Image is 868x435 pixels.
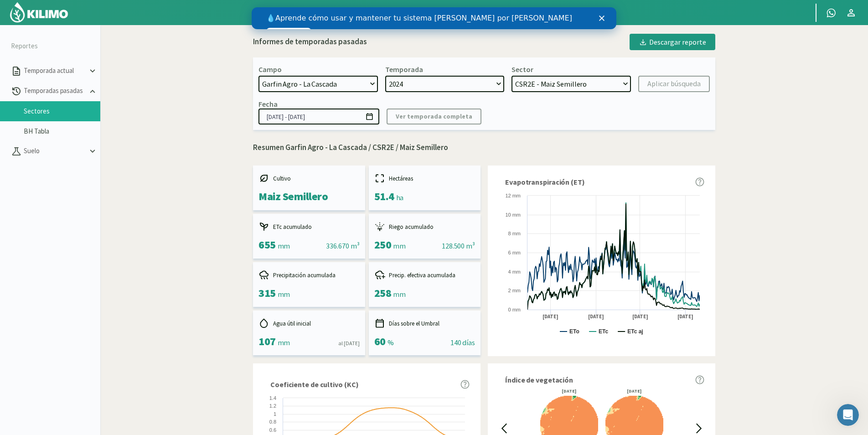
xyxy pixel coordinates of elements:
text: ETo [569,328,579,335]
kil-mini-card: report-summary-cards.INITIAL_USEFUL_WATER [253,311,365,355]
div: 140 días [450,337,475,348]
kil-mini-card: report-summary-cards.ACCUMULATED_IRRIGATION [369,214,481,259]
kil-mini-card: report-summary-cards.DAYS_ABOVE_THRESHOLD [369,311,481,355]
div: Fecha [258,99,278,109]
span: Índice de vegetación [505,374,573,385]
text: 0 mm [508,307,521,312]
kil-mini-card: report-summary-cards.ACCUMULATED_ETC [253,214,365,259]
span: 60 [374,334,386,348]
a: Sectores [24,107,100,115]
kil-mini-card: report-summary-cards.ACCUMULATED_EFFECTIVE_PRECIPITATION [369,262,481,307]
div: Hectáreas [374,173,475,184]
text: 8 mm [508,231,521,236]
text: [DATE] [632,313,648,320]
div: Días sobre el Umbral [374,318,475,329]
button: Descargar reporte [630,34,715,50]
text: 4 mm [508,269,521,274]
div: 128.500 m³ [442,240,475,251]
iframe: Intercom live chat banner [252,7,616,29]
div: Riego acumulado [374,221,475,232]
span: 258 [374,286,392,300]
text: 10 mm [505,212,521,217]
kil-mini-card: report-summary-cards.ACCUMULATED_PRECIPITATION [253,262,365,307]
span: 315 [258,286,276,300]
iframe: Intercom live chat [837,404,859,426]
div: Precipitación acumulada [258,269,360,280]
text: 6 mm [508,250,521,255]
span: % [387,338,394,347]
span: 51.4 [374,189,394,203]
span: mm [278,241,290,250]
text: [DATE] [588,313,604,320]
a: BH Tabla [24,127,100,135]
text: 0.8 [269,419,276,425]
div: al [DATE] [338,339,359,347]
input: dd/mm/yyyy - dd/mm/yyyy [258,109,379,124]
span: 655 [258,238,276,252]
span: mm [393,290,405,299]
p: Temporada actual [22,66,88,76]
div: Descargar reporte [639,36,706,47]
p: Temporadas pasadas [22,86,88,96]
div: Informes de temporadas pasadas [253,36,367,48]
text: 1 [274,411,276,417]
div: Precip. efectiva acumulada [374,269,475,280]
div: [DATE] [540,389,598,394]
div: Temporada [385,65,423,74]
span: mm [278,338,290,347]
span: 107 [258,334,276,348]
span: mm [278,290,290,299]
img: Kilimo [9,1,69,23]
a: Ver videos [15,21,60,31]
text: [DATE] [542,313,558,320]
text: 1.2 [269,403,276,409]
span: ha [396,193,403,202]
div: ETc acumulado [258,221,360,232]
text: [DATE] [677,313,693,320]
span: mm [393,241,405,250]
div: Sector [511,65,533,74]
span: Coeficiente de cultivo (KC) [270,379,358,390]
text: ETc aj [627,328,643,335]
text: 0.6 [269,427,276,433]
text: ETc [599,328,608,335]
text: 2 mm [508,288,521,293]
p: Resumen Garfin Agro - La Cascada / CSR2E / Maiz Semillero [253,142,715,154]
span: Maiz Semillero [258,189,328,203]
span: 250 [374,238,392,252]
div: Campo [258,65,282,74]
div: Agua útil inicial [258,318,360,329]
span: Evapotranspiración (ET) [505,176,585,187]
p: Suelo [22,146,88,156]
div: Cultivo [258,173,360,184]
kil-mini-card: report-summary-cards.CROP [253,166,365,210]
div: 336.670 m³ [326,240,359,251]
text: 12 mm [505,193,521,198]
div: [DATE] [605,389,663,394]
div: Cerrar [347,8,356,14]
text: 1.4 [269,395,276,401]
kil-mini-card: report-summary-cards.HECTARES [369,166,481,210]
